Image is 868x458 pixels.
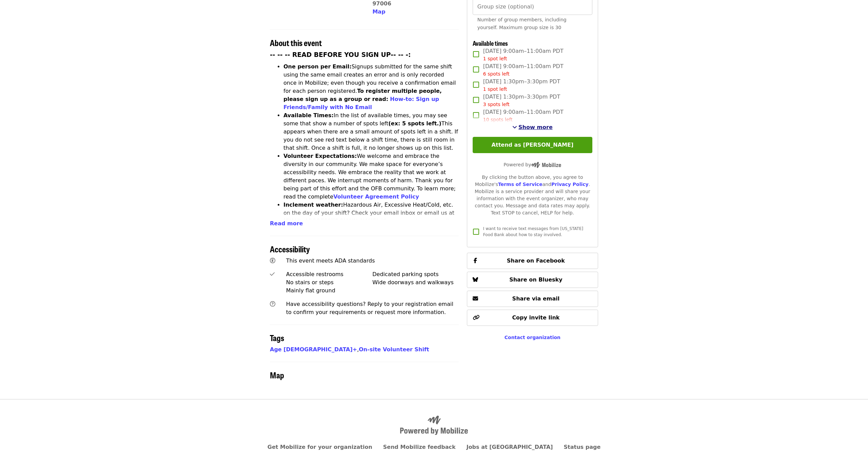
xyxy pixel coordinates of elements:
[467,253,598,269] button: Share on Facebook
[551,182,589,187] a: Privacy Policy
[270,220,303,227] span: Read more
[286,257,375,264] span: This event meets ADA standards
[359,346,429,353] a: On-site Volunteer Shift
[388,120,441,127] strong: (ex: 5 spots left.)
[270,271,275,277] i: check icon
[372,8,385,16] button: Map
[270,51,411,58] strong: -- -- -- READ BEFORE YOU SIGN UP-- -- -:
[283,153,357,159] strong: Volunteer Expectations:
[512,123,553,131] button: See more timeslots
[507,257,565,264] span: Share on Facebook
[483,108,564,123] span: [DATE] 9:00am–11:00am PDT
[270,346,359,353] span: ,
[270,257,275,264] i: universal-access icon
[473,137,592,153] button: Attend as [PERSON_NAME]
[400,416,468,435] img: Powered by Mobilize
[483,102,510,107] span: 3 spots left
[283,63,459,111] li: Signups submitted for the same shift using the same email creates an error and is only recorded o...
[477,17,567,30] span: Number of group members, including yourself. Maximum group size is 30
[467,272,598,288] button: Share on Bluesky
[270,220,303,228] button: Read more
[283,112,334,119] strong: Available Times:
[283,88,442,102] strong: To register multiple people, please sign up as a group or read:
[283,202,343,208] strong: Inclement weather:
[483,47,564,62] span: [DATE] 9:00am–11:00am PDT
[270,332,284,343] span: Tags
[270,443,598,451] nav: Primary footer navigation
[383,444,456,450] a: Send Mobilize feedback
[372,278,459,287] div: Wide doorways and walkways
[505,335,560,340] a: Contact organization
[483,93,560,108] span: [DATE] 1:30pm–3:30pm PDT
[283,111,459,152] li: In the list of available times, you may see some that show a number of spots left This appears wh...
[372,8,385,15] span: Map
[483,78,560,93] span: [DATE] 1:30pm–3:30pm PDT
[268,444,372,450] a: Get Mobilize for your organization
[467,291,598,307] button: Share via email
[531,162,561,168] img: Powered by Mobilize
[512,314,559,321] span: Copy invite link
[283,96,439,110] a: How-to: Sign up Friends/Family with No Email
[270,37,322,48] span: About this event
[270,346,357,353] a: Age [DEMOGRAPHIC_DATA]+
[467,310,598,326] button: Copy invite link
[483,71,510,77] span: 6 spots left
[270,369,284,381] span: Map
[504,162,561,167] span: Powered by
[270,301,275,307] i: question-circle icon
[483,62,564,78] span: [DATE] 9:00am–11:00am PDT
[564,444,601,450] a: Status page
[286,278,373,287] div: No stairs or steps
[283,201,459,242] li: Hazardous Air, Excessive Heat/Cold, etc. on the day of your shift? Check your email inbox or emai...
[483,117,513,122] span: 10 spots left
[483,56,507,61] span: 1 spot left
[473,39,508,47] span: Available times
[286,287,373,295] div: Mainly flat ground
[333,193,419,200] a: Volunteer Agreement Policy
[286,301,453,315] span: Have accessibility questions? Reply to your registration email to confirm your requirements or re...
[483,226,583,237] span: I want to receive text messages from [US_STATE] Food Bank about how to stay involved.
[498,182,542,187] a: Terms of Service
[467,444,553,450] a: Jobs at [GEOGRAPHIC_DATA]
[286,270,373,278] div: Accessible restrooms
[512,295,560,302] span: Share via email
[283,63,352,70] strong: One person per Email:
[372,270,459,278] div: Dedicated parking spots
[509,276,563,283] span: Share on Bluesky
[473,174,592,216] div: By clicking the button above, you agree to Mobilize's and . Mobilize is a service provider and wi...
[483,86,507,92] span: 1 spot left
[283,152,459,201] li: We welcome and embrace the diversity in our community. We make space for everyone’s accessibility...
[518,124,553,130] span: Show more
[270,243,310,255] span: Accessibility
